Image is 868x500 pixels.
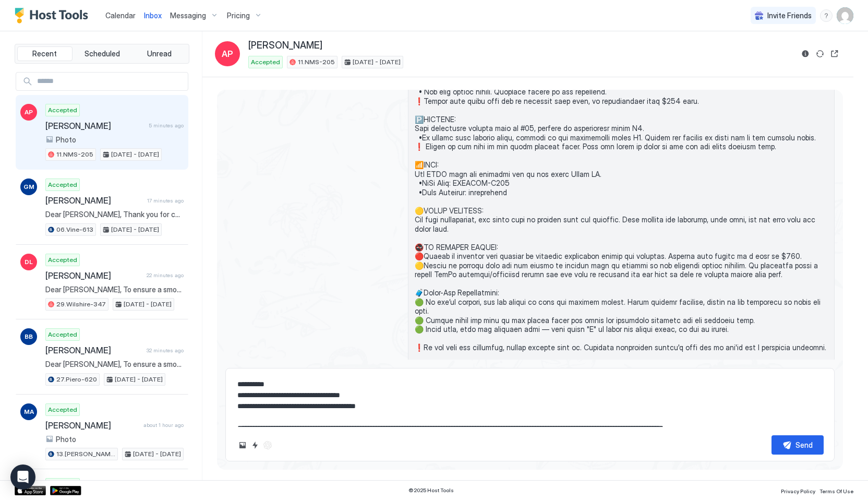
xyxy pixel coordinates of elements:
a: Host Tools Logo [15,8,93,23]
span: Accepted [48,255,77,265]
div: User profile [837,7,853,24]
a: Privacy Policy [781,485,815,496]
span: 17 minutes ago [147,197,184,204]
span: Accepted [251,57,280,67]
span: Dear [PERSON_NAME], To ensure a smooth check-in process, could you please let us know your expect... [45,285,184,294]
a: Google Play Store [50,486,81,495]
span: Dear [PERSON_NAME], To ensure a smooth check-in process, could you please let us know your expect... [45,360,184,369]
span: MA [24,407,34,416]
span: 27.Piero-620 [56,375,97,384]
span: Invite Friends [767,11,812,20]
button: Recent [17,46,73,61]
span: [PERSON_NAME] [45,420,139,431]
span: 5 minutes ago [149,122,184,129]
button: Unread [131,46,187,61]
span: [DATE] - [DATE] [115,375,163,384]
span: 13.[PERSON_NAME]-422 [56,449,115,459]
span: 32 minutes ago [147,347,184,354]
span: [DATE] - [DATE] [111,225,159,234]
button: Upload image [236,439,249,451]
span: Terms Of Use [819,488,853,494]
a: Inbox [144,10,162,21]
span: Accepted [48,180,77,189]
span: [PERSON_NAME] [45,270,142,281]
span: GM [23,182,34,192]
span: 11.NMS-205 [298,57,335,67]
span: [PERSON_NAME] [45,195,143,206]
span: Calendar [105,11,136,20]
a: Calendar [105,10,136,21]
button: Quick reply [249,439,261,451]
span: Accepted [48,330,77,339]
span: AP [25,108,33,117]
span: about 1 hour ago [143,422,184,428]
span: BB [25,332,33,341]
span: Inbox [144,11,162,20]
span: AP [222,47,233,60]
button: Reservation information [799,47,812,60]
span: Photo [56,135,76,145]
span: 22 minutes ago [147,272,184,279]
span: Privacy Policy [781,488,815,494]
span: Accepted [48,105,77,115]
span: [PERSON_NAME] [248,40,322,52]
span: [DATE] - [DATE] [111,150,159,159]
a: Terms Of Use [819,485,853,496]
div: Open Intercom Messenger [10,465,35,490]
span: 06.Vine-613 [56,225,93,234]
span: Recent [32,49,57,58]
a: App Store [15,486,46,495]
span: 29.Wilshire-347 [56,300,106,309]
span: Messaging [170,11,206,20]
button: Send [771,435,824,455]
input: Input Field [33,73,188,90]
span: © 2025 Host Tools [408,487,454,494]
span: Photo [56,435,76,444]
button: Sync reservation [814,47,826,60]
button: Scheduled [75,46,130,61]
span: [DATE] - [DATE] [124,300,172,309]
button: Open reservation [828,47,841,60]
span: [DATE] - [DATE] [133,449,181,459]
span: Accepted [48,480,77,489]
span: [PERSON_NAME] [45,121,144,131]
span: Accepted [48,405,77,414]
span: [PERSON_NAME] [45,345,142,355]
div: tab-group [15,44,189,64]
span: Scheduled [85,49,120,58]
span: Pricing [227,11,250,20]
span: Unread [147,49,172,58]
span: DL [25,257,33,267]
span: [DATE] - [DATE] [353,57,401,67]
div: Send [795,439,813,450]
span: 11.NMS-205 [56,150,93,159]
span: Dear [PERSON_NAME], Thank you for choosing to stay at our apartment. 📅 I’d like to confirm your r... [45,210,184,219]
div: menu [820,9,833,22]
